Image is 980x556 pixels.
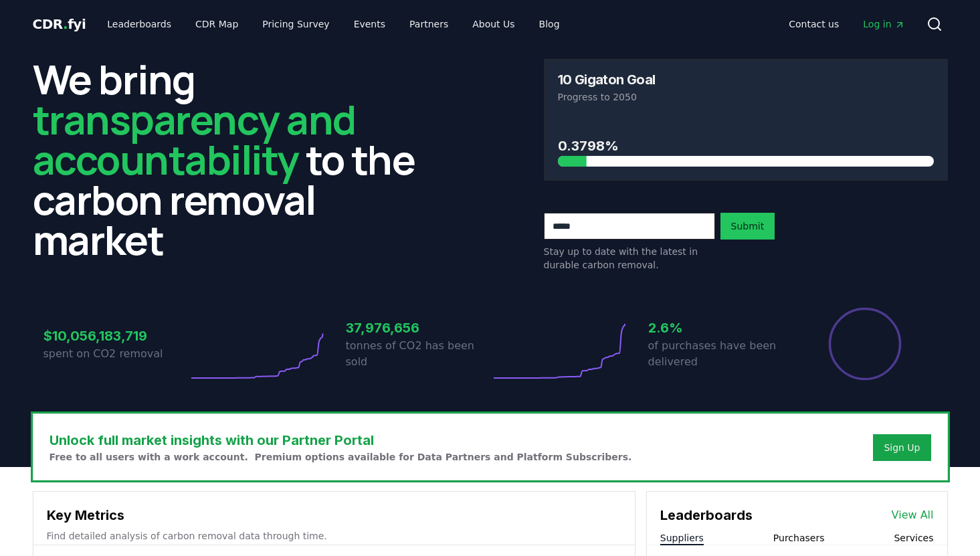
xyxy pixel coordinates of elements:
[63,16,68,32] span: .
[50,450,632,464] p: Free to all users with a work account. Premium options available for Data Partners and Platform S...
[827,306,902,381] div: Percentage of sales delivered
[33,15,86,33] a: CDR.fyi
[399,12,459,36] a: Partners
[773,531,825,545] button: Purchasers
[660,505,753,525] h3: Leaderboards
[33,59,437,260] h2: We bring to the carbon removal market
[558,90,934,104] p: Progress to 2050
[778,12,850,36] a: Contact us
[528,12,571,36] a: Blog
[96,12,570,36] nav: Main
[43,346,188,362] p: spent on CO2 removal
[660,531,704,545] button: Suppliers
[343,12,396,36] a: Events
[558,73,656,86] h3: 10 Gigaton Goal
[185,12,249,36] a: CDR Map
[648,338,793,370] p: of purchases have been delivered
[47,529,621,543] p: Find detailed analysis of carbon removal data through time.
[33,92,356,187] span: transparency and accountability
[544,245,715,272] p: Stay up to date with the latest in durable carbon removal.
[346,338,490,370] p: tonnes of CO2 has been sold
[47,505,621,525] h3: Key Metrics
[558,136,934,156] h3: 0.3798%
[852,12,915,36] a: Log in
[96,12,182,36] a: Leaderboards
[892,507,934,523] a: View All
[778,12,915,36] nav: Main
[252,12,340,36] a: Pricing Survey
[648,318,793,338] h3: 2.6%
[884,441,920,454] a: Sign Up
[462,12,525,36] a: About Us
[43,326,188,346] h3: $10,056,183,719
[33,16,86,32] span: CDR fyi
[863,17,904,31] span: Log in
[346,318,490,338] h3: 37,976,656
[894,531,933,545] button: Services
[720,213,775,240] button: Submit
[873,434,930,461] button: Sign Up
[50,430,632,450] h3: Unlock full market insights with our Partner Portal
